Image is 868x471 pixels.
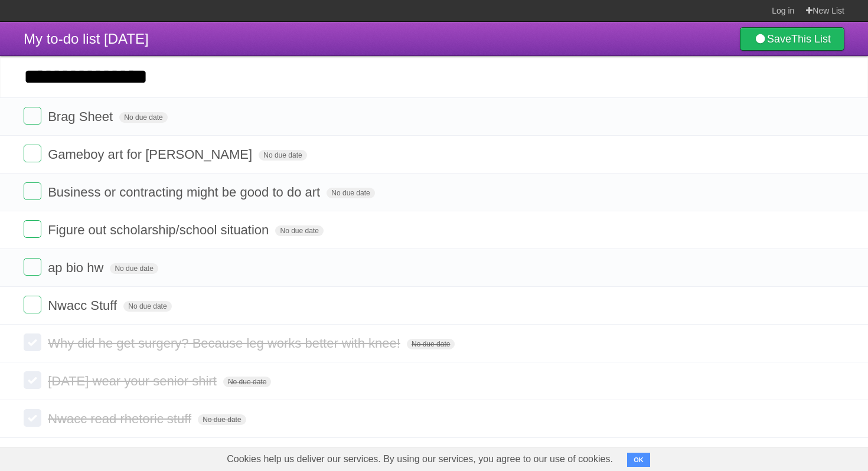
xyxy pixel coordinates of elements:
a: SaveThis List [740,27,844,51]
span: [DATE] wear your senior shirt [48,374,220,388]
span: Nwacc Stuff [48,298,120,313]
span: No due date [327,188,374,198]
label: Done [24,333,41,351]
span: Business or contracting might be good to do art [48,185,323,199]
label: Done [24,371,41,389]
label: Done [24,409,41,427]
label: Done [24,107,41,125]
span: My to-do list [DATE] [24,31,149,47]
span: Nwacc read rhetoric stuff [48,411,194,426]
button: OK [627,453,650,467]
span: Cookies help us deliver our services. By using our services, you agree to our use of cookies. [215,447,625,471]
span: No due date [275,225,323,236]
span: ap bio hw [48,260,106,275]
b: This List [791,33,831,45]
span: Gameboy art for [PERSON_NAME] [48,147,255,162]
label: Done [24,220,41,238]
span: No due date [223,377,271,387]
span: No due date [119,112,167,123]
span: No due date [259,150,306,161]
span: No due date [110,263,158,274]
span: Why did he get surgery? Because leg works better with knee! [48,336,403,351]
label: Done [24,145,41,162]
label: Done [24,296,41,313]
span: No due date [407,339,455,349]
label: Done [24,258,41,276]
span: No due date [123,301,171,312]
span: Figure out scholarship/school situation [48,223,272,237]
span: Brag Sheet [48,109,116,124]
span: No due date [198,414,246,425]
label: Done [24,182,41,200]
